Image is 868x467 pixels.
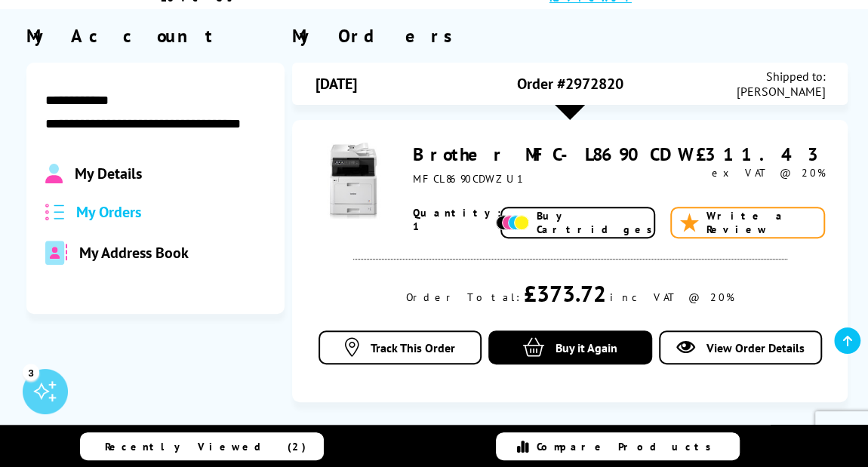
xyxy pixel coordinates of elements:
[537,209,660,236] span: Buy Cartridges
[610,290,734,304] div: inc VAT @ 20%
[412,172,695,186] div: MFCL8690CDWZU1
[23,364,39,380] div: 3
[695,143,825,166] div: £311.43
[412,206,500,233] span: Quantity: 1
[45,241,68,265] img: address-book-duotone-solid.svg
[496,215,529,230] img: Add Cartridges
[695,166,825,180] div: ex VAT @ 20%
[45,164,63,183] img: Profile.svg
[659,330,822,364] a: View Order Details
[319,330,482,364] a: Track This Order
[736,69,825,84] span: Shipped to:
[496,432,740,460] a: Compare Products
[517,74,623,94] span: Order #2972820
[406,290,520,304] div: Order Total:
[706,209,816,236] span: Write a Review
[500,207,655,238] a: Buy Cartridges
[26,24,285,48] div: My Account
[45,204,65,221] img: all-order.svg
[76,202,141,222] span: My Orders
[537,440,719,453] span: Compare Products
[315,74,356,94] span: [DATE]
[75,164,142,183] span: My Details
[412,143,690,166] a: Brother MFC-L8690CDW
[105,440,306,453] span: Recently Viewed (2)
[706,340,805,355] span: View Order Details
[371,340,455,355] span: Track This Order
[79,243,189,263] span: My Address Book
[488,330,651,364] a: Buy it Again
[670,207,825,238] a: Write a Review
[736,84,825,99] span: [PERSON_NAME]
[292,24,848,48] div: My Orders
[80,432,324,460] a: Recently Viewed (2)
[315,143,391,219] img: Brother MFC-L8690CDW
[524,278,606,308] div: £373.72
[556,340,617,355] span: Buy it Again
